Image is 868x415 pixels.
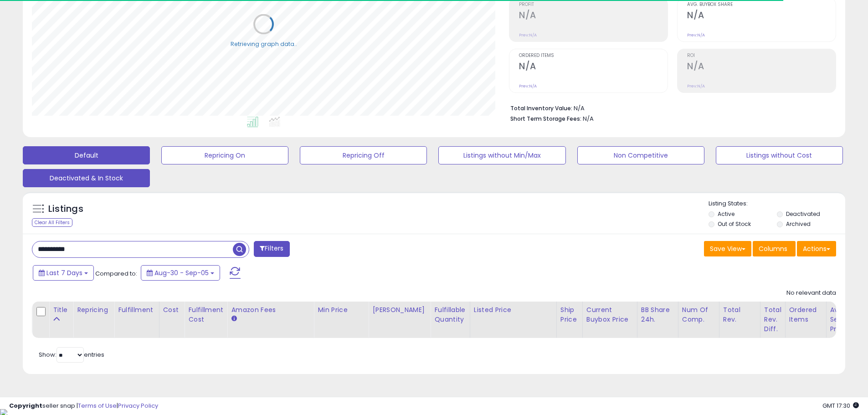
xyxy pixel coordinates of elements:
div: seller snap | | [9,402,158,410]
span: Show: entries [39,350,104,359]
div: Total Rev. Diff. [764,305,781,334]
small: Amazon Fees. [231,315,236,323]
h2: N/A [687,61,836,73]
span: ROI [687,53,836,58]
div: Avg Selling Price [830,305,863,334]
span: Avg. Buybox Share [687,2,836,7]
div: No relevant data [786,289,836,297]
button: Repricing Off [300,146,427,164]
span: Columns [759,244,787,253]
div: Title [53,305,69,315]
div: Clear All Filters [32,218,72,227]
div: Listed Price [474,305,553,315]
small: Prev: N/A [687,32,705,38]
strong: Copyright [9,401,42,410]
div: Retrieving graph data.. [231,40,297,48]
div: Fulfillment [118,305,155,315]
a: Terms of Use [78,401,117,410]
button: Repricing On [161,146,288,164]
li: N/A [510,102,829,113]
label: Out of Stock [718,220,751,228]
button: Listings without Min/Max [438,146,565,164]
div: Min Price [318,305,365,315]
button: Default [23,146,150,164]
span: N/A [583,114,594,123]
div: Repricing [77,305,110,315]
h5: Listings [48,203,83,215]
button: Actions [797,241,836,256]
span: 2025-09-13 17:30 GMT [822,401,859,410]
small: Prev: N/A [519,83,537,89]
button: Listings without Cost [716,146,843,164]
div: Amazon Fees [231,305,310,315]
h2: N/A [519,61,668,73]
span: Compared to: [95,269,137,278]
div: Cost [163,305,181,315]
button: Aug-30 - Sep-05 [141,265,220,281]
button: Filters [254,241,289,257]
label: Active [718,210,734,218]
span: Aug-30 - Sep-05 [154,268,209,277]
label: Archived [786,220,811,228]
div: Ship Price [560,305,579,324]
a: Privacy Policy [118,401,158,410]
h2: N/A [687,10,836,22]
button: Non Competitive [577,146,704,164]
div: Current Buybox Price [586,305,633,324]
p: Listing States: [709,200,845,208]
small: Prev: N/A [687,83,705,89]
small: Prev: N/A [519,32,537,38]
button: Save View [704,241,751,256]
span: Last 7 Days [46,268,82,277]
div: Total Rev. [723,305,756,324]
span: Profit [519,2,668,7]
b: Short Term Storage Fees: [510,115,581,123]
div: Fulfillment Cost [188,305,223,324]
b: Total Inventory Value: [510,104,572,112]
div: Fulfillable Quantity [434,305,466,324]
button: Columns [753,241,796,256]
div: [PERSON_NAME] [372,305,426,315]
button: Last 7 Days [33,265,94,281]
button: Deactivated & In Stock [23,169,150,187]
div: Ordered Items [789,305,822,324]
label: Deactivated [786,210,820,218]
div: Num of Comp. [682,305,715,324]
h2: N/A [519,10,668,22]
div: BB Share 24h. [641,305,674,324]
span: Ordered Items [519,53,668,58]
